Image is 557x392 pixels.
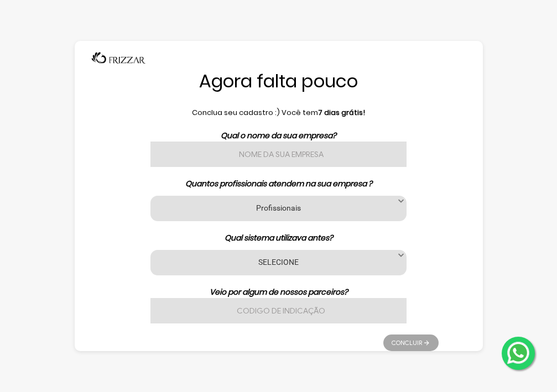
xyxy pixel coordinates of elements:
p: Qual sistema utilizava antes? [119,232,439,244]
p: Veio por algum de nossos parceiros? [119,286,439,298]
b: 7 dias grátis! [318,107,365,118]
h1: Agora falta pouco [119,70,439,93]
input: Codigo de indicação [150,298,406,323]
p: Conclua seu cadastro :) Você tem [119,107,439,118]
p: Quantos profissionais atendem na sua empresa ? [119,178,439,190]
input: Nome da sua empresa [150,142,406,167]
label: Profissionais [164,202,392,213]
label: SELECIONE [164,257,392,267]
img: whatsapp.png [505,339,532,366]
ul: Pagination [383,329,439,351]
p: Qual o nome da sua empresa? [119,130,439,142]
